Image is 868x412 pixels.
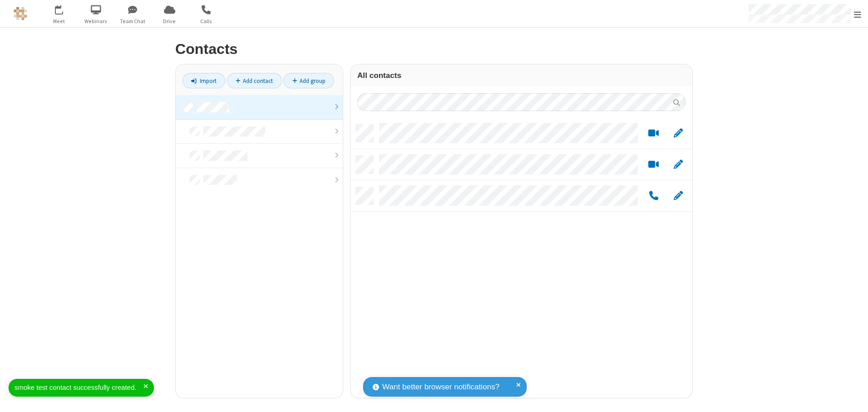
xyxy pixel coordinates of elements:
img: QA Selenium DO NOT DELETE OR CHANGE [14,7,27,20]
div: grid [350,118,692,398]
span: Calls [189,17,223,25]
button: Edit [669,128,687,139]
a: Add contact [227,73,282,88]
span: Drive [153,17,187,25]
span: Team Chat [116,17,150,25]
button: Edit [669,190,687,202]
span: Webinars [79,17,113,25]
button: Edit [669,159,687,170]
a: Add group [283,73,334,88]
a: Import [182,73,225,88]
button: Call by phone [645,190,662,202]
span: Want better browser notifications? [382,381,499,393]
button: Start a video meeting [645,159,662,170]
div: smoke test contact successfully created. [15,383,143,393]
h3: All contacts [357,71,686,80]
button: Start a video meeting [645,128,662,139]
span: Meet [42,17,76,25]
iframe: Chat [845,388,861,406]
h2: Contacts [175,41,693,57]
div: 1 [61,5,67,12]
